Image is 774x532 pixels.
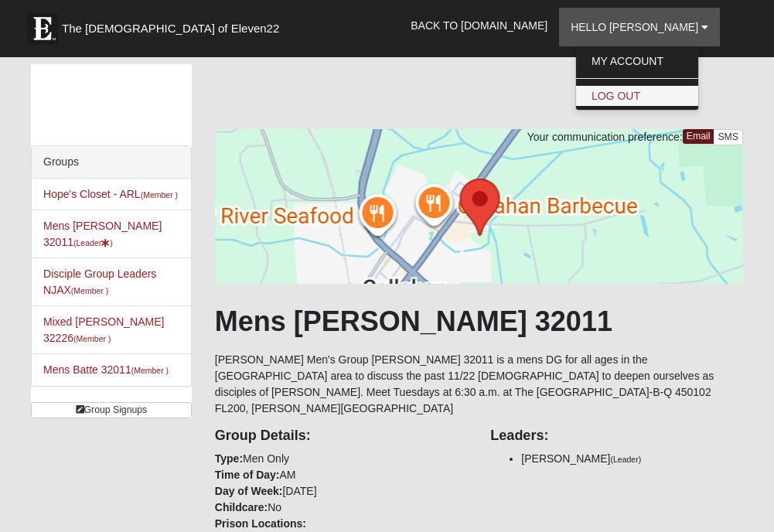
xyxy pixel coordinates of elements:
small: (Leader ) [73,238,113,247]
a: Group Signups [31,402,192,418]
h4: Group Details: [215,428,468,445]
a: Mens Batte 32011(Member ) [43,363,169,376]
div: Groups [32,146,191,179]
span: The [DEMOGRAPHIC_DATA] of Eleven22 [62,21,279,36]
small: (Member ) [73,334,111,343]
strong: Childcare: [215,501,268,513]
small: (Member ) [131,366,169,375]
strong: Day of Week: [215,485,283,497]
a: Mens [PERSON_NAME] 32011(Leader) [43,220,162,248]
a: Mixed [PERSON_NAME] 32226(Member ) [43,315,164,344]
a: Hello [PERSON_NAME] [559,8,720,46]
small: (Leader) [611,455,642,464]
a: My Account [576,51,698,71]
a: The [DEMOGRAPHIC_DATA] of Eleven22 [19,5,329,44]
span: Hello [PERSON_NAME] [571,21,698,33]
a: SMS [713,129,743,145]
a: Log Out [576,86,698,106]
strong: Time of Day: [215,469,280,481]
a: Back to [DOMAIN_NAME] [399,6,559,45]
img: Eleven22 logo [27,13,58,44]
a: Hope's Closet - ARL(Member ) [43,188,178,200]
a: Email [683,129,714,144]
h4: Leaders: [490,428,743,445]
a: Disciple Group Leaders NJAX(Member ) [43,268,156,296]
small: (Member ) [141,190,178,199]
strong: Type: [215,452,243,465]
span: Your communication preference: [527,131,683,143]
li: [PERSON_NAME] [521,451,743,467]
h1: Mens [PERSON_NAME] 32011 [215,305,743,338]
small: (Member ) [71,286,108,295]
